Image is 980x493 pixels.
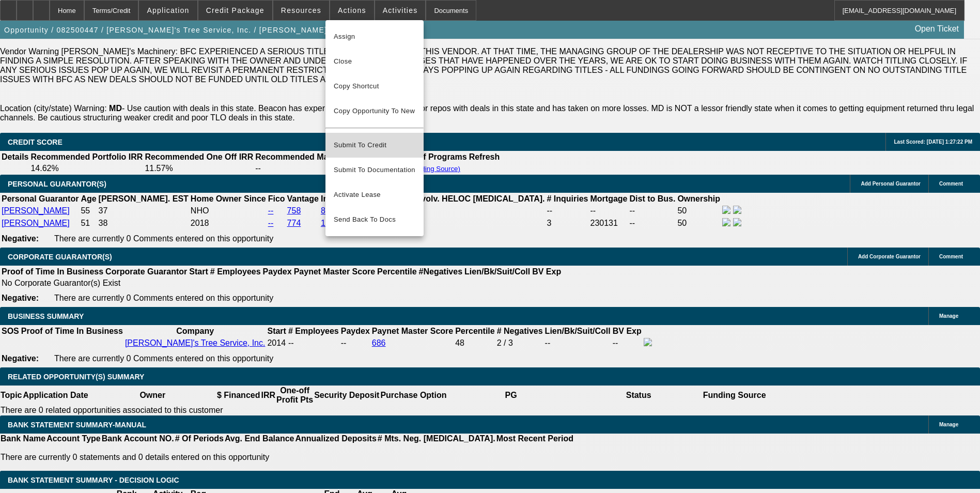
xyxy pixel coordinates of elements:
span: Assign [334,30,415,43]
span: Submit To Documentation [334,164,415,176]
span: Send Back To Docs [334,213,415,226]
span: Close [334,55,415,68]
span: Activate Lease [334,189,415,201]
span: Submit To Credit [334,139,415,151]
span: Copy Shortcut [334,80,415,93]
span: Copy Opportunity To New [334,107,415,115]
